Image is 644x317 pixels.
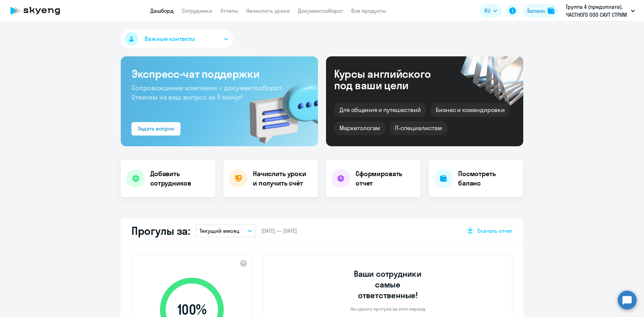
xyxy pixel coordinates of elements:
div: Маркетологам [334,121,385,135]
span: Скачать отчет [477,227,513,234]
h4: Сформировать отчет [356,169,415,188]
h4: Добавить сотрудников [150,169,210,188]
span: Важные контакты [145,35,195,43]
button: Группа 4 (предоплата), ЧАСТНОГО ООО САУТ СТРИМ ТРАНСПОРТ Б.В. В Г. АНАПА, ФЛ [562,3,638,19]
a: Документооборот [298,7,343,14]
div: IT-специалистам [389,121,447,135]
a: Начислить уроки [246,7,290,14]
span: [DATE] — [DATE] [261,227,297,234]
span: Сопровождение компании + документооборот. Ответим на ваш вопрос за 5 минут! [131,84,283,101]
button: Важные контакты [121,30,233,48]
a: Отчеты [220,7,238,14]
img: bg-img [240,71,318,146]
span: RU [484,7,490,15]
div: Курсы английского под ваши цели [334,68,449,91]
h3: Ваши сотрудники самые ответственные! [345,268,431,301]
button: Задать вопрос [131,122,180,136]
h4: Начислить уроки и получить счёт [253,169,311,188]
button: RU [480,4,502,17]
button: Текущий месяц [196,224,256,237]
h2: Прогулы за: [131,224,190,237]
div: Баланс [527,7,545,15]
img: balance [548,7,554,14]
div: Для общения и путешествий [334,103,426,117]
a: Все продукты [351,7,386,14]
h4: Посмотреть баланс [458,169,518,188]
a: Сотрудники [182,7,212,14]
button: Балансbalance [523,4,558,17]
div: Задать вопрос [138,124,174,133]
a: Дашборд [150,7,174,14]
h3: Экспресс-чат поддержки [131,67,307,81]
p: Группа 4 (предоплата), ЧАСТНОГО ООО САУТ СТРИМ ТРАНСПОРТ Б.В. В Г. АНАПА, ФЛ [566,3,628,19]
div: Бизнес и командировки [430,103,510,117]
p: Текущий месяц [200,227,239,235]
p: Ни одного прогула за этот период [351,306,425,312]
